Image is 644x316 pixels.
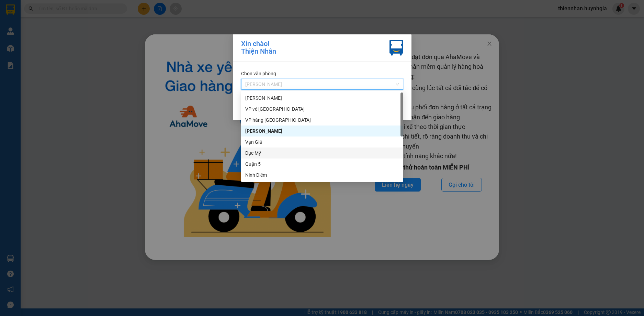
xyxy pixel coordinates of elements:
[241,115,403,126] div: VP hàng Nha Trang
[241,92,403,103] div: Phạm Ngũ Lão
[389,40,403,56] img: vxr-icon
[245,149,399,157] div: Dục Mỹ
[245,105,399,113] div: VP vé [GEOGRAPHIC_DATA]
[241,126,403,137] div: Diên Khánh
[241,148,403,159] div: Dục Mỹ
[241,159,403,170] div: Quận 5
[245,116,399,124] div: VP hàng [GEOGRAPHIC_DATA]
[245,127,399,135] div: [PERSON_NAME]
[245,138,399,146] div: Vạn Giã
[245,171,399,179] div: Ninh Diêm
[241,170,403,181] div: Ninh Diêm
[245,160,399,168] div: Quận 5
[241,70,403,77] div: Chọn văn phòng
[245,79,399,89] span: Diên Khánh
[241,103,403,115] div: VP vé Nha Trang
[241,40,276,56] div: Xin chào! Thiện Nhân
[245,94,399,102] div: [PERSON_NAME]
[241,137,403,148] div: Vạn Giã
